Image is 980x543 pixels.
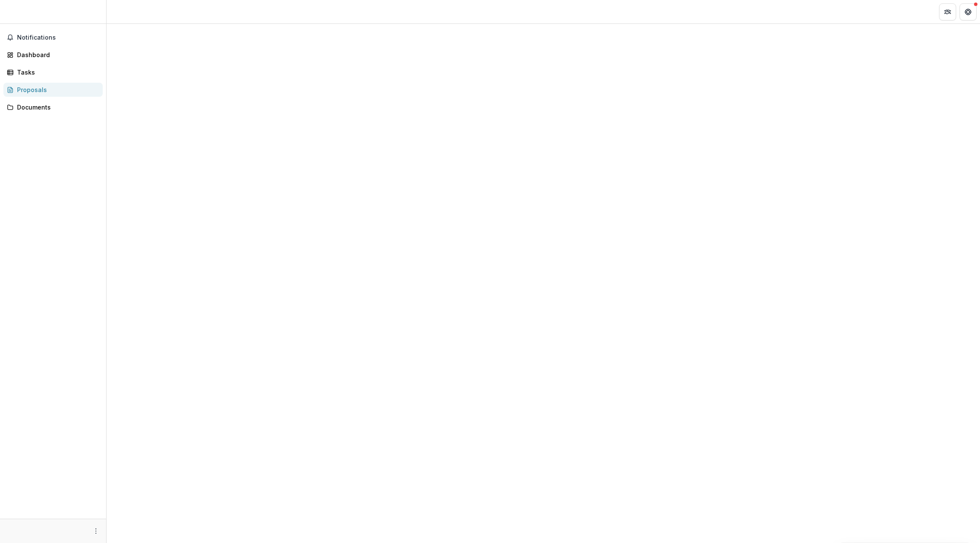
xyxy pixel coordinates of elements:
div: Proposals [17,85,96,94]
div: Documents [17,103,96,112]
a: Tasks [3,65,103,79]
button: Get Help [960,3,977,20]
a: Documents [3,100,103,114]
div: Dashboard [17,50,96,59]
div: Tasks [17,68,96,77]
span: Notifications [17,34,99,41]
button: Notifications [3,31,103,44]
button: More [91,526,101,536]
button: Partners [939,3,956,20]
a: Dashboard [3,48,103,62]
a: Proposals [3,83,103,97]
